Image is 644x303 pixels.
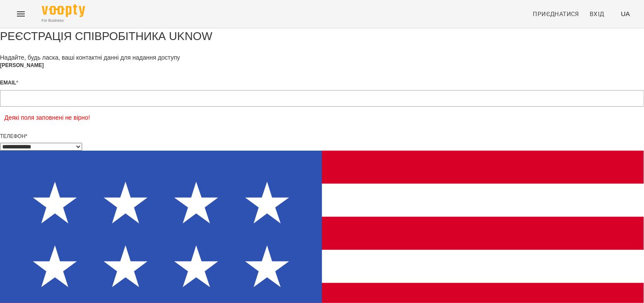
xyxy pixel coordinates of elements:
span: Приєднатися [533,9,579,19]
span: For Business [42,18,85,24]
button: Menu [10,3,31,24]
a: Приєднатися [530,6,583,22]
a: Вхід [586,6,614,22]
span: Вхід [590,9,604,19]
img: Voopty Logo [42,4,85,17]
div: Деякі поля заповнені не вірно! [4,113,640,122]
span: UA [621,9,630,18]
button: UA [617,6,634,22]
